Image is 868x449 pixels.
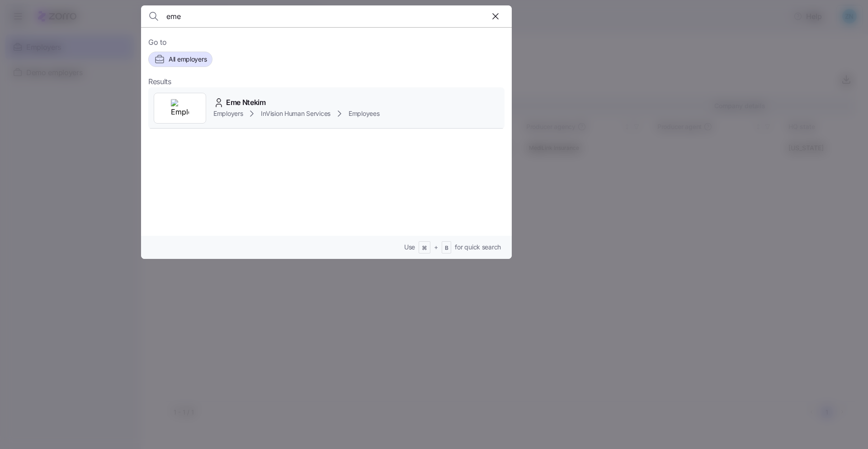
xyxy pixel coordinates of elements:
span: Eme Ntekim [226,97,266,108]
span: B [445,244,448,252]
span: Go to [148,37,505,48]
span: Use [404,243,415,252]
span: Results [148,76,171,87]
span: All employers [169,55,207,64]
span: Employers [213,109,243,118]
span: InVision Human Services [261,109,330,118]
button: All employers [148,52,212,67]
span: + [434,243,438,252]
span: Employees [349,109,379,118]
span: ⌘ [422,244,427,252]
span: for quick search [455,243,501,252]
img: Employer logo [171,99,189,117]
